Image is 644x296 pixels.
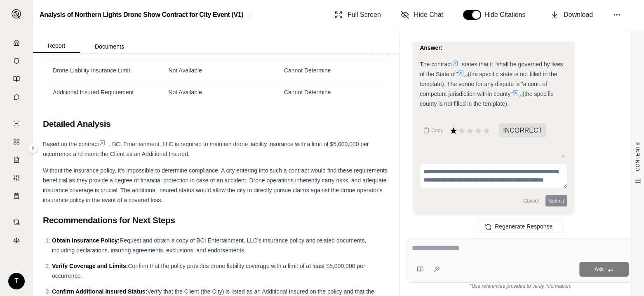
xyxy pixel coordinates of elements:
span: Ask [594,266,604,273]
a: Contract Analysis [5,214,28,231]
button: Expand sidebar [8,6,25,22]
span: Drone Liability Insurance Limit [53,67,130,74]
h2: Recommendations for Next Steps [43,212,390,229]
a: Custom Report [5,170,28,186]
span: CONTENTS [635,142,641,171]
span: Hide Chat [414,10,443,20]
h2: Analysis of Northern Lights Drone Show Contract for City Event (V1) [40,7,243,22]
span: (the specific state is not filled in the template). The venue for any dispute is "a court of comp... [420,71,557,97]
div: *Use references provided to verify information. [407,283,634,289]
span: states that it "shall be governed by laws of the State of" [420,61,563,77]
button: Regenerate Response [478,220,563,233]
span: Cannot Determine [284,67,331,74]
button: Download [547,7,596,23]
span: Request and obtain a copy of BCI Entertainment, LLC's insurance policy and related documents, inc... [52,237,366,254]
button: Full Screen [331,7,384,23]
span: , BCI Entertainment, LLC is required to maintain drone liability insurance with a limit of $5,000... [43,141,369,157]
button: Hide Chat [397,7,447,23]
h2: Detailed Analysis [43,115,390,133]
span: Copy [431,127,443,133]
span: Not Available [168,67,202,74]
span: Hide Citations [484,10,531,20]
a: Coverage Table [5,188,28,204]
button: Copy [420,122,446,138]
span: Not Available [168,89,202,96]
span: Based on the contract [43,141,99,147]
button: Report [33,39,80,53]
span: Regenerate Response [495,223,552,230]
button: Documents [80,40,139,53]
a: Single Policy [5,115,28,132]
span: Additional Insured Requirement [53,89,134,96]
span: INCORRECT [499,123,546,137]
span: Obtain Insurance Policy: [52,237,120,244]
button: Ask [579,262,629,277]
button: Cancel [520,195,542,206]
span: Without the insurance policy, it's impossible to determine compliance. A city entering into such ... [43,167,388,203]
span: Confirm that the policy provides drone liability coverage with a limit of at least $5,000,000 per... [52,263,365,279]
a: Policy Comparisons [5,133,28,150]
strong: Answer: [420,44,442,51]
span: The contract [420,61,452,68]
button: Expand sidebar [28,143,38,153]
span: Confirm Additional Insured Status: [52,288,147,295]
img: Expand sidebar [12,9,21,19]
a: Legal Search Engine [5,232,28,249]
span: (the specific county is not filled in the template). [420,91,553,107]
a: Claim Coverage [5,151,28,168]
a: Documents Vault [5,53,28,69]
span: Cannot Determine [284,89,331,96]
span: Full Screen [348,10,381,20]
span: Verify Coverage and Limits: [52,263,128,269]
div: T [8,273,25,289]
a: Home [5,35,28,51]
a: Chat [5,89,28,105]
a: Prompt Library [5,71,28,87]
span: Download [564,10,593,20]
